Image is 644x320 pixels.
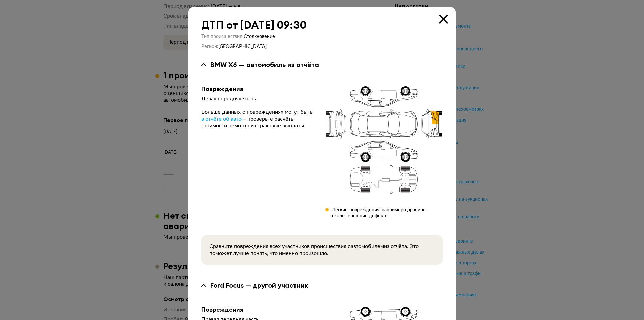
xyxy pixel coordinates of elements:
[201,95,315,102] div: Левая передняя часть
[209,243,435,257] div: Сравните повреждения всех участников происшествия с автомобилем из отчёта. Это поможет лучше поня...
[201,116,241,122] a: в отчёте об авто
[201,306,315,313] div: Повреждения
[332,207,443,219] div: Лёгкие повреждения, например царапины, сколы, внешние дефекты.
[244,34,275,39] span: Столкновение
[218,44,267,49] span: [GEOGRAPHIC_DATA]
[201,85,315,93] div: Повреждения
[210,281,308,290] div: Ford Focus — другой участник
[201,44,443,50] div: Регион :
[201,109,315,129] div: Больше данных о повреждениях могут быть — проверьте расчёты стоимости ремонта и страховые выплаты
[201,116,241,122] span: в отчёте об авто
[201,19,443,31] div: ДТП от [DATE] 09:30
[210,60,319,69] div: BMW X6 — автомобиль из отчёта
[201,34,443,40] div: Тип происшествия :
